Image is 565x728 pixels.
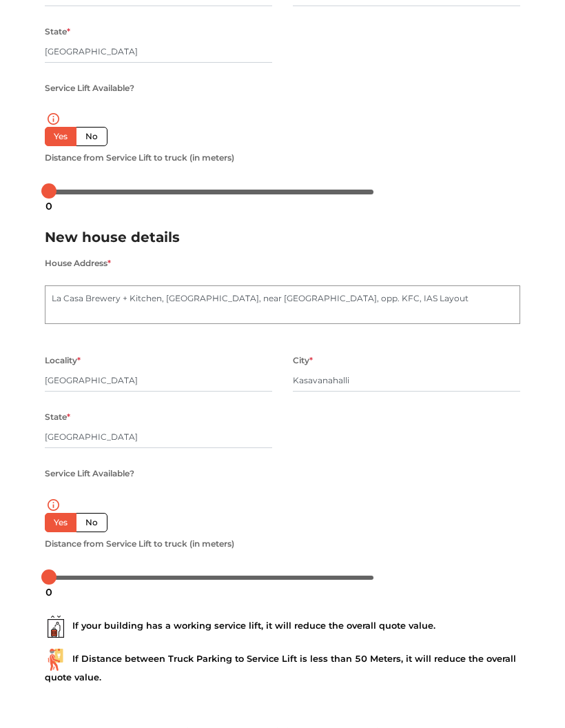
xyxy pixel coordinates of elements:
[45,127,76,146] label: Yes
[45,79,134,97] label: Service Lift Available?
[45,616,520,638] div: If your building has a working service lift, it will reduce the overall quote value.
[45,23,70,41] label: State
[45,226,520,249] h2: New house details
[45,513,76,532] label: Yes
[45,465,134,483] label: Service Lift Available?
[45,535,234,553] label: Distance from Service Lift to truck (in meters)
[45,649,67,671] img: ...
[45,285,520,324] textarea: La Casa Brewery + Kitchen, [GEOGRAPHIC_DATA], near [GEOGRAPHIC_DATA], opp. KFC, IAS Layout
[40,194,58,218] div: 0
[45,149,234,167] label: Distance from Service Lift to truck (in meters)
[45,649,520,684] div: If Distance between Truck Parking to Service Lift is less than 50 Meters, it will reduce the over...
[45,616,67,638] img: ...
[45,254,111,272] label: House Address
[45,408,70,426] label: State
[76,513,107,532] label: No
[293,352,313,370] label: City
[76,127,107,146] label: No
[45,352,81,370] label: Locality
[40,580,58,604] div: 0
